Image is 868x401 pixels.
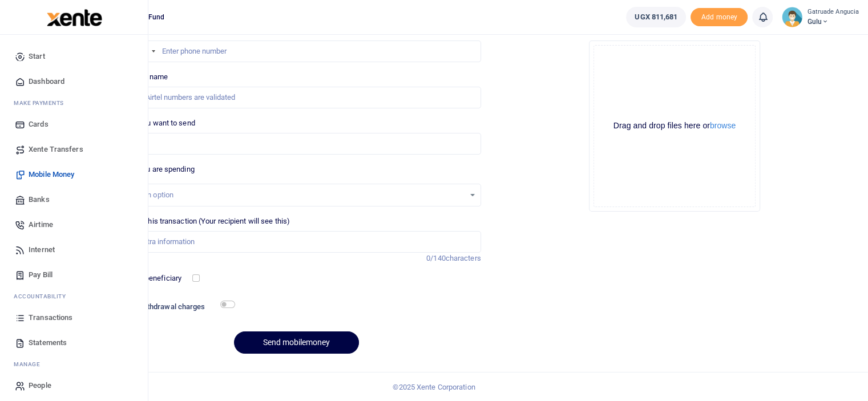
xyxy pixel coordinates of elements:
span: Pay Bill [29,269,53,281]
li: M [9,355,139,373]
span: Airtime [29,219,53,230]
span: UGX 811,681 [635,11,677,23]
a: Internet [9,237,139,262]
a: profile-user Gatruade Angucia Gulu [782,7,859,27]
a: Pay Bill [9,262,139,287]
input: MTN & Airtel numbers are validated [112,87,481,108]
div: Drag and drop files here or [594,120,755,131]
a: Dashboard [9,69,139,94]
input: Enter extra information [112,231,481,253]
a: logo-small logo-large logo-large [46,13,102,21]
span: 0/140 [426,254,446,262]
span: Cards [29,119,49,130]
input: UGX [112,133,481,155]
div: File Uploader [589,40,760,212]
span: Statements [29,337,67,349]
span: anage [19,360,41,368]
a: Mobile Money [9,162,139,187]
img: profile-user [782,7,802,27]
span: Gulu [807,17,859,27]
label: Memo for this transaction (Your recipient will see this) [112,216,290,227]
span: People [29,380,51,391]
li: M [9,94,139,112]
a: Xente Transfers [9,137,139,162]
div: Select an option [120,189,464,201]
a: UGX 811,681 [626,7,686,27]
span: Xente Transfers [29,144,83,155]
input: Enter phone number [112,40,481,62]
a: Statements [9,330,139,355]
li: Wallet ballance [621,7,691,27]
a: Cards [9,112,139,137]
a: Transactions [9,305,139,330]
span: Banks [29,194,50,205]
button: browse [710,121,736,129]
a: Airtime [9,212,139,237]
span: Dashboard [29,76,64,87]
li: Toup your wallet [691,8,748,27]
a: Banks [9,187,139,212]
span: countability [22,292,66,301]
span: Add money [691,8,748,27]
label: Reason you are spending [112,164,194,175]
button: Send mobilemoney [234,331,359,354]
img: logo-large [47,9,102,26]
a: Add money [691,12,748,21]
small: Gatruade Angucia [807,7,859,17]
label: Amount you want to send [112,118,195,129]
a: Start [9,44,139,69]
a: People [9,373,139,398]
span: characters [446,254,481,262]
span: Internet [29,244,55,256]
span: ake Payments [19,99,64,107]
span: Mobile Money [29,169,74,180]
span: Start [29,51,45,62]
h6: Include withdrawal charges [114,302,230,311]
span: Transactions [29,312,72,323]
li: Ac [9,287,139,305]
